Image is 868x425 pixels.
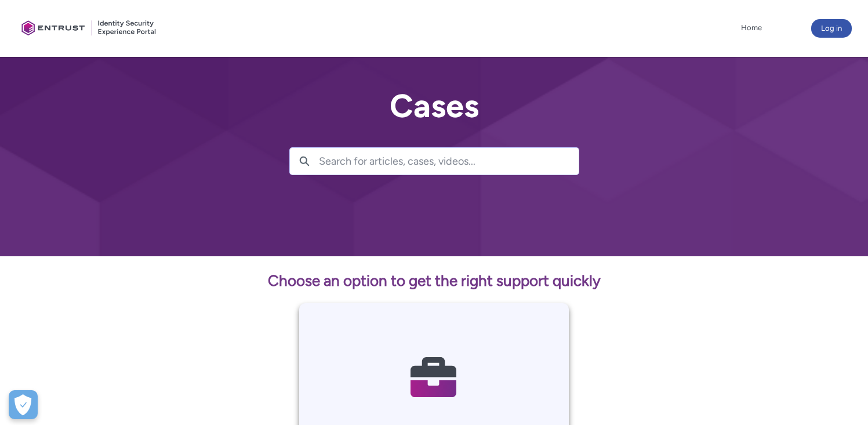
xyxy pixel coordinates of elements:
button: Log in [811,19,852,38]
button: Open Preferences [9,390,38,419]
h2: Cases [289,88,579,124]
input: Search for articles, cases, videos... [319,148,579,175]
p: Choose an option to get the right support quickly [150,270,719,292]
button: Search [290,148,319,175]
div: Cookie Preferences [9,390,38,419]
a: Home [738,19,765,37]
